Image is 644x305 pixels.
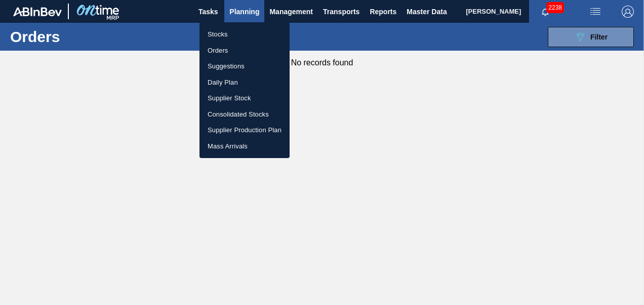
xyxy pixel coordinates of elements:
a: Supplier Stock [199,90,290,106]
a: Suggestions [199,58,290,74]
a: Daily Plan [199,74,290,91]
a: Stocks [199,26,290,43]
a: Consolidated Stocks [199,106,290,123]
a: Orders [199,43,290,59]
a: Mass Arrivals [199,138,290,155]
a: Supplier Production Plan [199,122,290,138]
